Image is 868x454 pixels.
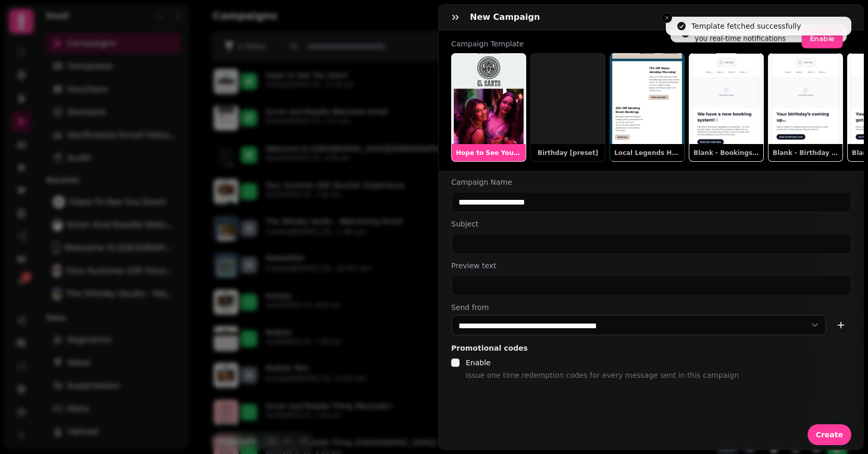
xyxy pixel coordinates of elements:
[451,260,851,271] label: Preview text
[773,149,838,157] p: Blank - Birthday Next Month
[451,53,526,162] button: Hope to See You Soon!
[466,359,491,367] label: Enable
[439,39,864,49] label: Campaign Template
[451,219,851,229] label: Subject
[689,53,764,162] button: Blank - Bookings New system go-live announcement
[535,149,601,157] p: Birthday [preset]
[768,53,843,162] button: Blank - Birthday Next Month
[816,431,843,438] span: Create
[808,424,851,445] button: Create
[610,53,685,162] button: Local Legends Hotels Campaign [preset]
[451,177,851,187] label: Campaign Name
[456,149,522,157] p: Hope to See You Soon!
[614,149,680,157] p: Local Legends Hotels Campaign [preset]
[470,11,544,23] h3: New campaign
[466,369,739,381] p: Issue one time redemption codes for every message sent in this campaign
[693,149,759,157] p: Blank - Bookings New system go-live announcement
[451,302,851,313] label: Send from
[530,53,605,162] button: Birthday [preset]
[451,342,528,354] legend: Promotional codes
